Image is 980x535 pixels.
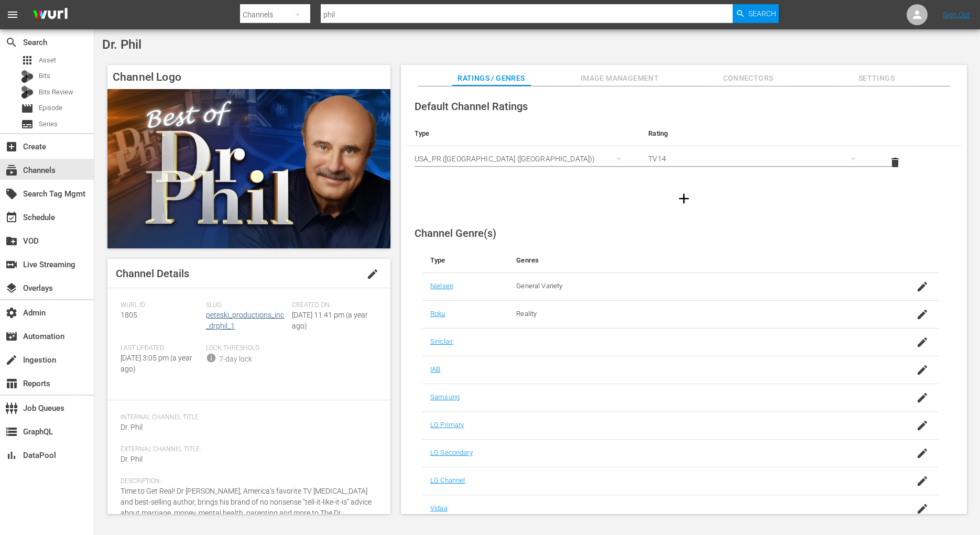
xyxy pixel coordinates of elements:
span: Dr. Phil [121,455,143,463]
span: [DATE] 3:05 pm (a year ago) [121,354,192,373]
a: LG Channel [430,476,465,484]
span: Schedule [5,211,18,224]
span: Reports [5,377,18,390]
a: Sinclair [430,337,453,345]
th: Type [406,121,640,146]
a: Samsung [430,393,460,401]
button: Search [733,4,779,23]
span: Job Queues [5,402,18,414]
span: Asset [39,55,56,65]
span: Created On: [292,301,372,310]
span: Live Streaming [5,258,18,271]
span: 1805 [121,311,137,319]
span: [DATE] 11:41 pm (a year ago) [292,311,368,330]
img: Dr. Phil [107,89,390,248]
a: LG Secondary [430,449,473,456]
a: Nielsen [430,282,453,290]
button: edit [360,261,385,287]
span: Lock Threshold: [206,344,286,353]
span: Admin [5,307,18,319]
span: Default Channel Ratings [415,100,528,113]
span: Channels [5,164,18,177]
img: ans4CAIJ8jUAAAAAAAAAAAAAAAAAAAAAAAAgQb4GAAAAAAAAAAAAAAAAAAAAAAAAJMjXAAAAAAAAAAAAAAAAAAAAAAAAgAT5G... [25,3,75,27]
span: GraphQL [5,425,18,438]
span: info [206,353,216,363]
span: Dr. Phil [121,423,143,431]
a: peteski_productions_inc_drphil_1 [206,311,284,330]
span: Search Tag Mgmt [5,188,18,200]
a: Vidaa [430,504,448,512]
a: IAB [430,365,440,373]
span: Asset [21,54,34,67]
span: Automation [5,330,18,343]
span: Last Updated: [121,344,201,353]
span: Create [5,140,18,153]
span: Slug: [206,301,286,310]
span: Overlays [5,282,18,294]
span: Description: [121,477,372,486]
span: Series [39,119,58,129]
span: Series [21,118,34,130]
th: Rating [640,121,874,146]
span: delete [889,156,901,169]
span: Ratings / Genres [452,72,531,85]
span: Settings [837,72,916,85]
span: External Channel Title: [121,445,372,454]
div: Bits [21,70,34,83]
span: VOD [5,235,18,247]
div: TV14 [648,144,865,173]
span: edit [366,268,379,280]
span: menu [6,8,19,21]
span: Bits [39,71,50,81]
a: Roku [430,310,445,318]
div: Bits Review [21,86,34,99]
a: Sign Out [943,10,970,19]
th: Type [422,248,508,273]
a: LG Primary [430,421,464,429]
span: Channel Details [116,267,189,280]
span: Connectors [709,72,788,85]
table: simple table [406,121,962,179]
span: Time to Get Real! Dr [PERSON_NAME], America’s favorite TV [MEDICAL_DATA] and best-selling author,... [121,487,372,528]
span: Search [5,36,18,49]
div: 7-day lock [219,354,252,365]
span: Ingestion [5,354,18,366]
button: delete [883,150,908,175]
span: Search [748,4,776,23]
span: Dr. Phil [102,37,141,52]
span: Bits Review [39,87,73,97]
span: DataPool [5,449,18,462]
div: USA_PR ([GEOGRAPHIC_DATA] ([GEOGRAPHIC_DATA])) [415,144,631,173]
span: Episode [39,103,62,113]
span: Wurl ID: [121,301,201,310]
h4: Channel Logo [107,65,390,89]
span: Channel Genre(s) [415,227,496,239]
span: Internal Channel Title: [121,413,372,422]
th: Genres [508,248,881,273]
span: Episode [21,102,34,115]
span: Image Management [581,72,659,85]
